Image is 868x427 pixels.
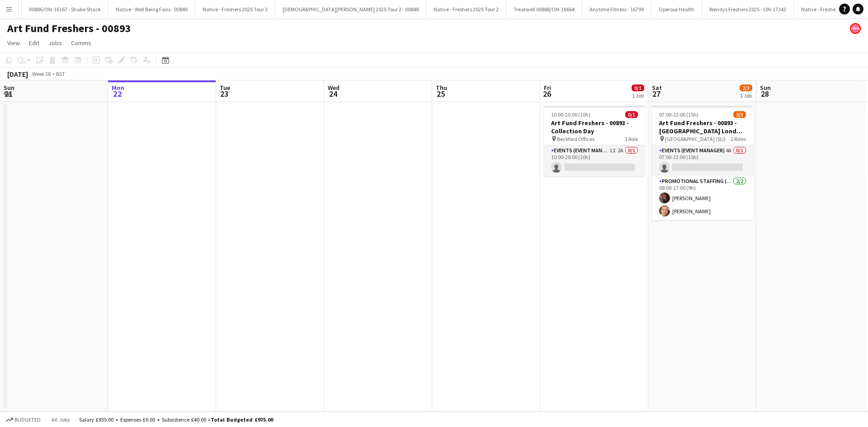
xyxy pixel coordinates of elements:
span: Wed [328,84,340,92]
span: 28 [759,89,771,99]
span: Beckford Offices [557,136,594,142]
span: Fri [544,84,551,92]
span: Week 38 [30,70,52,77]
span: Budgeted [14,417,41,423]
button: Native - Freshers 2025 Tour 2 [426,0,506,18]
app-card-role: Events (Event Manager)1I2A0/110:00-20:00 (10h) [544,145,645,176]
div: Salary £935.00 + Expenses £0.00 + Subsistence £40.00 = [79,416,273,423]
span: 1 Role [625,136,638,142]
span: View [7,39,20,47]
span: Mon [112,84,124,92]
span: Sat [652,84,662,92]
a: Edit [25,37,43,49]
span: 2/3 [733,111,746,118]
span: 2 Roles [731,136,746,142]
span: 2/3 [740,84,752,91]
span: 24 [326,89,340,99]
span: 21 [2,89,14,99]
app-card-role: Promotional Staffing (Brand Ambassadors)2/208:00-17:00 (9h)[PERSON_NAME][PERSON_NAME] [652,176,753,220]
span: 26 [542,89,551,99]
span: Sun [760,84,771,92]
div: BST [56,70,65,77]
button: Anytime Fitness - 16799 [582,0,651,18]
button: Native - Well Being Fairs - 00840 [108,0,195,18]
span: Edit [29,39,39,47]
span: 25 [434,89,447,99]
div: 1 Job [632,92,644,99]
span: 10:00-20:00 (10h) [551,111,590,118]
div: 1 Job [740,92,752,99]
button: [DEMOGRAPHIC_DATA][PERSON_NAME] 2025 Tour 2 - 00848 [275,0,426,18]
span: 0/1 [632,84,644,91]
app-job-card: 07:00-22:00 (15h)2/3Art Fund Freshers - 00893 - [GEOGRAPHIC_DATA] London Freshers Fair [GEOGRAPHI... [652,106,753,220]
button: Operose Health [651,0,702,18]
button: Wendys Freshers 2025 - ON-17343 [702,0,794,18]
span: 0/1 [625,111,638,118]
a: Comms [67,37,95,49]
button: Treatwell 00888/ON-16664 [506,0,582,18]
button: Budgeted [5,415,42,425]
span: 23 [218,89,230,99]
span: 22 [110,89,124,99]
a: Jobs [45,37,66,49]
span: 07:00-22:00 (15h) [659,111,698,118]
button: Native - Freshers 2025 Tour 3 [195,0,275,18]
span: All jobs [50,416,71,423]
h3: Art Fund Freshers - 00893 - Collection Day [544,119,645,135]
button: 00886/ON-16167 - Shake Shack [22,0,108,18]
span: Jobs [48,39,62,47]
app-card-role: Events (Event Manager)4A0/107:00-22:00 (15h) [652,145,753,176]
span: 27 [651,89,662,99]
span: Total Budgeted £975.00 [211,416,273,423]
h1: Art Fund Freshers - 00893 [7,22,131,35]
span: Comms [71,39,91,47]
span: Tue [220,84,230,92]
app-job-card: 10:00-20:00 (10h)0/1Art Fund Freshers - 00893 - Collection Day Beckford Offices1 RoleEvents (Even... [544,106,645,176]
span: Sun [4,84,14,92]
span: Thu [436,84,447,92]
app-user-avatar: native Staffing [850,23,861,34]
span: [GEOGRAPHIC_DATA] (SU) [665,136,726,142]
h3: Art Fund Freshers - 00893 - [GEOGRAPHIC_DATA] London Freshers Fair [652,119,753,135]
div: [DATE] [7,70,28,79]
a: View [4,37,24,49]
